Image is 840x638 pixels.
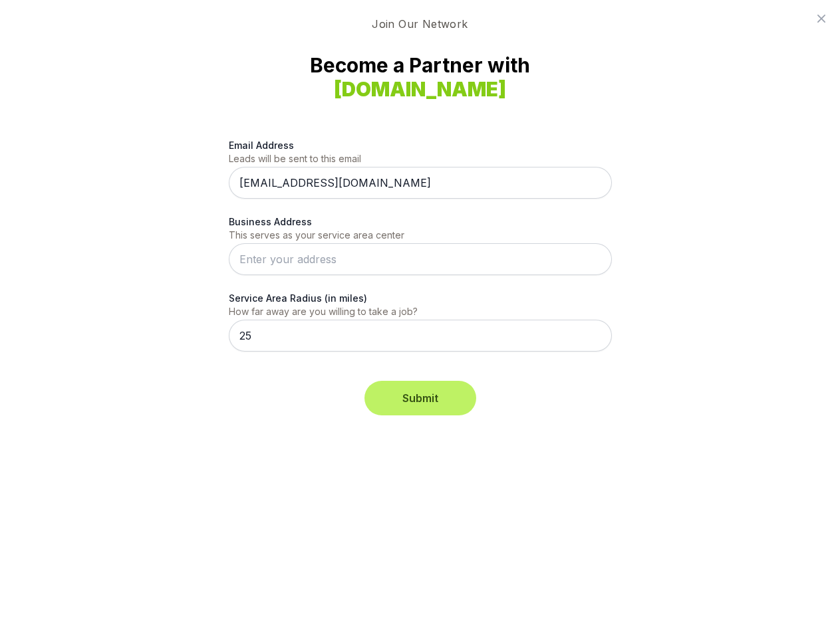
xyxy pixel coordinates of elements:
p: How far away are you willing to take a job? [229,305,612,318]
label: Service Area Radius (in miles) [229,291,612,305]
p: Leads will be sent to this email [229,152,612,165]
button: Submit [367,383,474,413]
p: This serves as your service area center [229,229,612,242]
label: Business Address [229,215,612,229]
label: Email Address [229,138,612,152]
strong: Become a Partner with [250,53,591,101]
span: Join Our Network [361,16,478,32]
input: Enter your address [229,243,612,275]
input: me@gmail.com [229,167,612,199]
strong: [DOMAIN_NAME] [334,77,506,101]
